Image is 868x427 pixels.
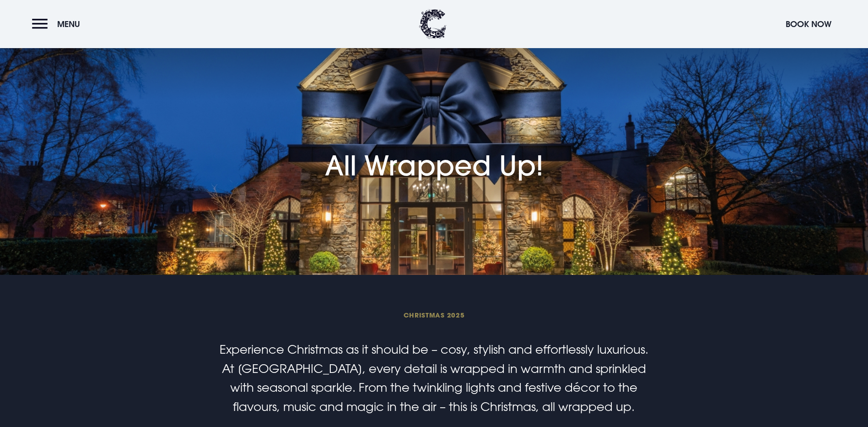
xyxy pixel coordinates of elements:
span: Menu [57,19,80,29]
h1: All Wrapped Up! [325,98,544,182]
p: Experience Christmas as it should be – cosy, stylish and effortlessly luxurious. At [GEOGRAPHIC_D... [216,340,652,416]
button: Book Now [781,14,836,34]
span: Christmas 2025 [216,311,652,319]
button: Menu [32,14,85,34]
img: Clandeboye Lodge [419,9,447,39]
